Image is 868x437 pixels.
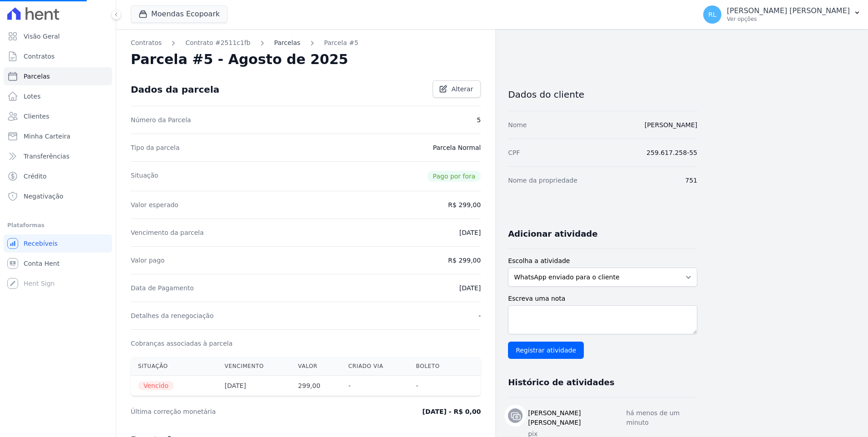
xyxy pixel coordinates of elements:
[131,200,178,209] dt: Valor esperado
[708,11,716,18] span: RL
[138,381,174,390] span: Vencido
[626,408,697,427] p: há menos de um minuto
[131,115,191,124] dt: Número da Parcela
[7,220,108,231] div: Plataformas
[24,239,58,248] span: Recebíveis
[131,84,219,95] div: Dados da parcela
[508,377,614,388] h3: Histórico de atividades
[185,38,250,48] a: Contrato #2511c1fb
[131,357,217,376] th: Situação
[477,115,481,124] dd: 5
[131,38,481,48] nav: Breadcrumb
[4,167,112,185] a: Crédito
[4,67,112,85] a: Parcelas
[4,127,112,145] a: Minha Carteira
[448,200,481,209] dd: R$ 299,00
[131,38,162,48] a: Contratos
[4,47,112,65] a: Contratos
[685,176,697,185] dd: 751
[4,234,112,253] a: Recebíveis
[409,376,461,396] th: -
[131,171,158,182] dt: Situação
[24,52,54,61] span: Contratos
[508,256,697,266] label: Escolha a atividade
[131,143,180,152] dt: Tipo da parcela
[131,407,338,416] dt: Última correção monetária
[433,80,481,98] a: Alterar
[217,376,291,396] th: [DATE]
[24,112,49,121] span: Clientes
[24,192,64,201] span: Negativação
[24,72,50,81] span: Parcelas
[4,107,112,125] a: Clientes
[131,256,165,265] dt: Valor pago
[508,176,577,185] dt: Nome da propriedade
[528,408,626,427] h3: [PERSON_NAME] [PERSON_NAME]
[341,376,409,396] th: -
[433,143,481,152] dd: Parcela Normal
[508,148,520,157] dt: CPF
[24,92,41,101] span: Lotes
[448,256,481,265] dd: R$ 299,00
[4,27,112,45] a: Visão Geral
[274,38,301,48] a: Parcelas
[508,120,527,129] dt: Nome
[4,147,112,165] a: Transferências
[131,339,232,348] dt: Cobranças associadas à parcela
[508,89,697,100] h3: Dados do cliente
[427,171,481,182] span: Pago por fora
[291,357,341,376] th: Valor
[727,15,850,23] p: Ver opções
[508,294,697,303] label: Escreva uma nota
[24,152,69,161] span: Transferências
[341,357,409,376] th: Criado via
[4,254,112,273] a: Conta Hent
[131,5,227,23] button: Moendas Ecopoark
[508,228,597,239] h3: Adicionar atividade
[508,342,584,359] input: Registrar atividade
[291,376,341,396] th: 299,00
[4,187,112,205] a: Negativação
[131,228,204,237] dt: Vencimento da parcela
[727,6,850,15] p: [PERSON_NAME] [PERSON_NAME]
[646,148,697,157] dd: 259.617.258-55
[24,259,59,268] span: Conta Hent
[131,51,348,68] h2: Parcela #5 - Agosto de 2025
[478,311,481,320] dd: -
[324,38,359,48] a: Parcela #5
[409,357,461,376] th: Boleto
[24,132,70,141] span: Minha Carteira
[451,84,473,94] span: Alterar
[217,357,291,376] th: Vencimento
[131,311,214,320] dt: Detalhes da renegociação
[459,228,481,237] dd: [DATE]
[422,407,481,416] dd: [DATE] - R$ 0,00
[4,87,112,105] a: Lotes
[696,2,868,27] button: RL [PERSON_NAME] [PERSON_NAME] Ver opções
[645,121,697,129] a: [PERSON_NAME]
[24,172,47,181] span: Crédito
[24,32,60,41] span: Visão Geral
[131,283,194,293] dt: Data de Pagamento
[459,283,481,293] dd: [DATE]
